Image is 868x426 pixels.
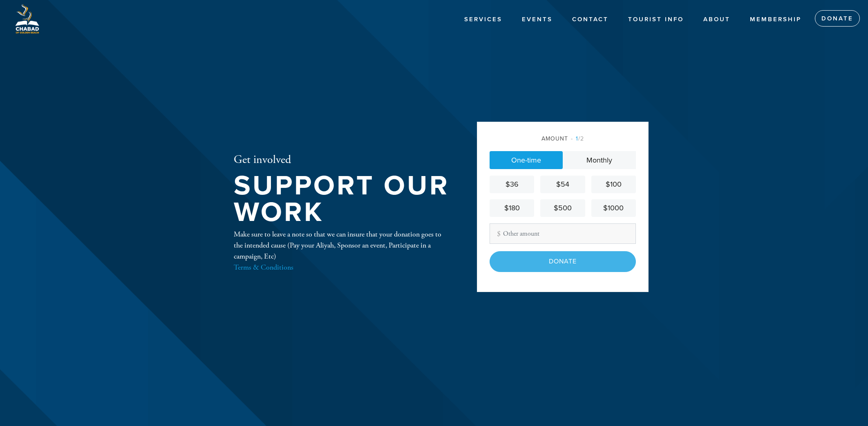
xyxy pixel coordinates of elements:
[544,203,582,214] div: $500
[744,12,808,27] a: Membership
[234,229,450,273] div: Make sure to leave a note so that we can insure that your donation goes to the intended cause (Pa...
[490,199,534,217] a: $180
[544,179,582,190] div: $54
[12,4,42,33] img: Logo%20GB1.png
[576,135,578,142] span: 1
[815,10,860,27] a: Donate
[493,203,531,214] div: $180
[490,176,534,193] a: $36
[234,173,450,225] h1: Support our work
[490,134,636,143] div: Amount
[516,12,559,27] a: Events
[595,203,633,214] div: $1000
[234,153,450,167] h2: Get involved
[591,199,636,217] a: $1000
[540,199,585,217] a: $500
[458,12,508,27] a: Services
[490,223,636,244] input: Other amount
[697,12,736,27] a: About
[571,135,584,142] span: /2
[595,179,633,190] div: $100
[566,12,615,27] a: Contact
[234,263,293,272] a: Terms & Conditions
[591,176,636,193] a: $100
[493,179,531,190] div: $36
[622,12,690,27] a: Tourist Info
[563,151,636,169] a: Monthly
[540,176,585,193] a: $54
[490,151,563,169] a: One-time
